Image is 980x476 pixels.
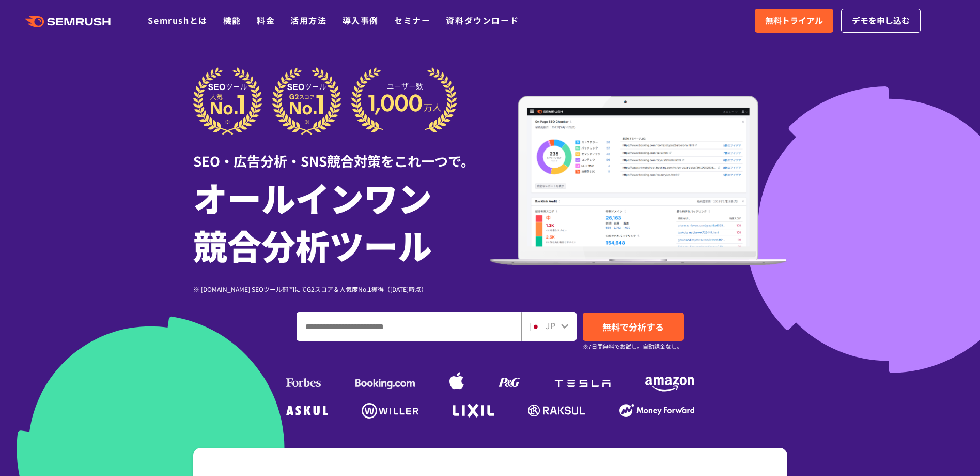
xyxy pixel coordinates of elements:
span: 無料トライアル [765,14,823,27]
h1: オールインワン 競合分析ツール [193,173,490,269]
a: 活用方法 [290,14,326,26]
input: ドメイン、キーワードまたはURLを入力してください [297,313,521,340]
a: セミナー [394,14,430,26]
a: デモを申し込む [841,9,921,33]
a: 無料で分析する [583,313,684,341]
div: SEO・広告分析・SNS競合対策をこれ一つで。 [193,135,490,171]
a: 料金 [257,14,275,26]
small: ※7日間無料でお試し。自動課金なし。 [583,341,682,351]
a: Semrushとは [148,14,207,26]
span: デモを申し込む [852,14,910,27]
a: 導入事例 [343,14,379,26]
span: JP [546,319,555,332]
span: 無料で分析する [602,320,664,333]
a: 資料ダウンロード [446,14,519,26]
a: 機能 [223,14,241,26]
div: ※ [DOMAIN_NAME] SEOツール部門にてG2スコア＆人気度No.1獲得（[DATE]時点） [193,284,490,294]
a: 無料トライアル [755,9,833,33]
